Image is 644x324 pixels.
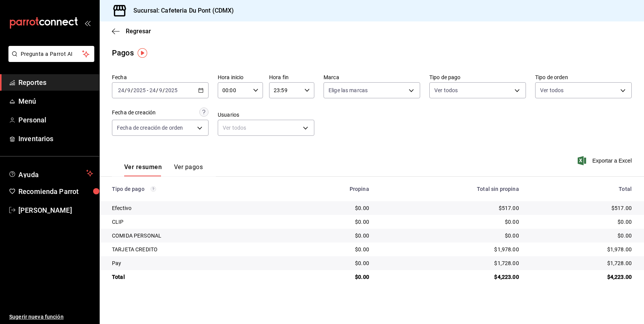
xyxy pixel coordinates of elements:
[147,87,148,93] span: -
[112,204,281,212] div: Efectivo
[112,47,134,59] div: Pagos
[531,259,632,267] div: $1,728.00
[381,204,519,212] div: $517.00
[293,186,369,192] div: Propina
[8,46,94,62] button: Pregunta a Parrot AI
[112,186,281,192] div: Tipo de pago
[324,75,420,80] label: Marca
[124,163,162,176] button: Ver resumen
[535,75,632,80] label: Tipo de orden
[112,75,209,80] label: Fecha
[531,204,632,212] div: $517.00
[434,86,458,94] span: Ver todos
[293,259,369,267] div: $0.00
[118,87,125,93] input: --
[174,163,203,176] button: Ver pagos
[381,232,519,239] div: $0.00
[329,86,368,94] span: Elige las marcas
[112,28,151,35] button: Regresar
[381,246,519,253] div: $1,978.00
[218,112,314,117] label: Usuarios
[112,218,281,226] div: CLIP
[531,218,632,226] div: $0.00
[531,232,632,239] div: $0.00
[381,186,519,192] div: Total sin propina
[84,20,90,26] button: open_drawer_menu
[165,87,178,93] input: ----
[381,259,519,267] div: $1,728.00
[540,86,563,94] span: Ver todos
[579,156,632,165] button: Exportar a Excel
[218,75,263,80] label: Hora inicio
[127,87,131,93] input: --
[18,205,93,215] span: [PERSON_NAME]
[124,163,203,176] div: navigation tabs
[18,77,93,88] span: Reportes
[5,55,94,63] a: Pregunta a Parrot AI
[149,87,156,93] input: --
[218,120,314,136] div: Ver todos
[112,246,281,253] div: TARJETA CREDITO
[18,186,93,197] span: Recomienda Parrot
[18,134,93,144] span: Inventarios
[531,246,632,253] div: $1,978.00
[293,232,369,239] div: $0.00
[112,273,281,281] div: Total
[18,96,93,106] span: Menú
[429,75,526,80] label: Tipo de pago
[125,87,127,93] span: /
[131,87,133,93] span: /
[381,218,519,226] div: $0.00
[381,273,519,281] div: $4,223.00
[18,169,83,178] span: Ayuda
[112,259,281,267] div: Pay
[133,87,146,93] input: ----
[117,124,183,132] span: Fecha de creación de orden
[269,75,314,80] label: Hora fin
[293,218,369,226] div: $0.00
[293,246,369,253] div: $0.00
[293,204,369,212] div: $0.00
[127,6,234,15] h3: Sucursal: Cafeteria Du Pont (CDMX)
[21,50,82,58] span: Pregunta a Parrot AI
[531,186,632,192] div: Total
[18,115,93,125] span: Personal
[9,313,93,321] span: Sugerir nueva función
[112,109,156,117] div: Fecha de creación
[112,232,281,239] div: COMIDA PERSONAL
[126,28,151,35] span: Regresar
[163,87,165,93] span: /
[293,273,369,281] div: $0.00
[156,87,158,93] span: /
[531,273,632,281] div: $4,223.00
[138,48,147,58] img: Tooltip marker
[159,87,163,93] input: --
[151,186,156,192] svg: Los pagos realizados con Pay y otras terminales son montos brutos.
